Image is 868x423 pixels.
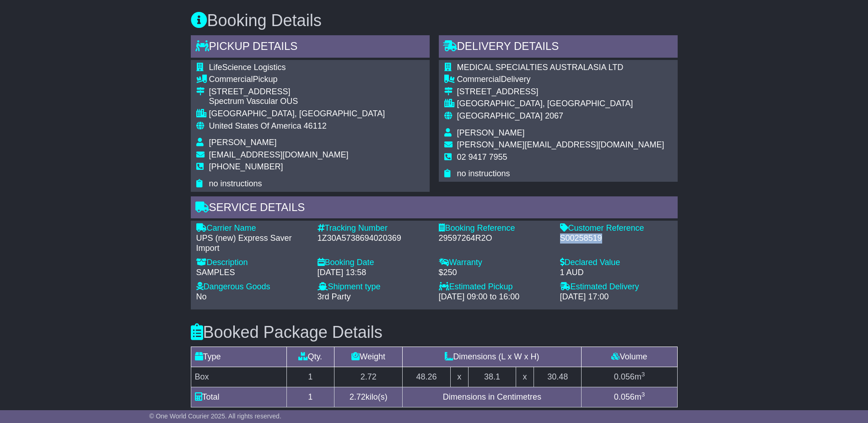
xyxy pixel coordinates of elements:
div: Customer Reference [560,223,672,233]
div: [STREET_ADDRESS] [209,87,385,97]
td: m [582,367,677,387]
span: 2067 [545,111,563,120]
div: [GEOGRAPHIC_DATA], [GEOGRAPHIC_DATA] [457,99,664,109]
span: 0.056 [614,372,635,381]
div: Booking Reference [439,223,551,233]
span: Commercial [209,75,253,84]
span: no instructions [457,169,510,178]
td: 1 [286,367,334,387]
td: kilo(s) [334,387,403,407]
div: Spectrum Vascular OUS [209,97,385,107]
div: Booking Date [318,258,430,268]
span: 3rd Party [318,292,351,301]
span: no instructions [209,179,262,188]
div: Warranty [439,258,551,268]
span: 46112 [304,121,327,130]
span: 2.72 [350,392,366,401]
td: 38.1 [468,367,516,387]
span: Commercial [457,75,501,84]
span: [GEOGRAPHIC_DATA] [457,111,543,120]
td: Dimensions (L x W x H) [403,347,582,367]
div: Delivery [457,75,664,85]
div: 1Z30A5738694020369 [318,233,430,244]
div: Tracking Number [318,223,430,233]
sup: 3 [642,371,645,378]
sup: 3 [642,391,645,398]
td: Dimensions in Centimetres [403,387,582,407]
div: [DATE] 09:00 to 16:00 [439,292,551,302]
td: Type [191,347,286,367]
div: Shipment type [318,282,430,292]
td: Box [191,367,286,387]
div: Description [196,258,308,268]
span: [EMAIL_ADDRESS][DOMAIN_NAME] [209,150,349,159]
div: Estimated Pickup [439,282,551,292]
td: x [516,367,534,387]
td: x [450,367,468,387]
div: Service Details [191,196,678,221]
div: S00258519 [560,233,672,244]
div: $250 [439,268,551,278]
span: 0.056 [614,392,635,401]
span: LifeScience Logistics [209,63,286,72]
td: 30.48 [534,367,582,387]
td: Weight [334,347,403,367]
span: 02 9417 7955 [457,152,507,162]
h3: Booked Package Details [191,323,678,342]
div: Pickup Details [191,35,430,60]
td: m [582,387,677,407]
div: [DATE] 13:58 [318,268,430,278]
div: [DATE] 17:00 [560,292,672,302]
td: 2.72 [334,367,403,387]
div: 29597264R2O [439,233,551,244]
div: Declared Value [560,258,672,268]
td: Qty. [286,347,334,367]
div: [STREET_ADDRESS] [457,87,664,97]
div: Pickup [209,75,385,85]
span: [PERSON_NAME][EMAIL_ADDRESS][DOMAIN_NAME] [457,140,664,149]
div: 1 AUD [560,268,672,278]
span: United States Of America [209,121,302,130]
div: SAMPLES [196,268,308,278]
div: [GEOGRAPHIC_DATA], [GEOGRAPHIC_DATA] [209,109,385,119]
div: UPS (new) Express Saver Import [196,233,308,253]
td: Volume [582,347,677,367]
span: [PERSON_NAME] [457,128,525,137]
td: 1 [286,387,334,407]
div: Carrier Name [196,223,308,233]
span: MEDICAL SPECIALTIES AUSTRALASIA LTD [457,63,624,72]
span: [PHONE_NUMBER] [209,162,283,171]
div: Delivery Details [439,35,678,60]
span: No [196,292,207,301]
td: 48.26 [403,367,451,387]
div: Estimated Delivery [560,282,672,292]
td: Total [191,387,286,407]
div: Dangerous Goods [196,282,308,292]
h3: Booking Details [191,11,678,30]
span: © One World Courier 2025. All rights reserved. [149,412,281,420]
span: [PERSON_NAME] [209,138,277,147]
